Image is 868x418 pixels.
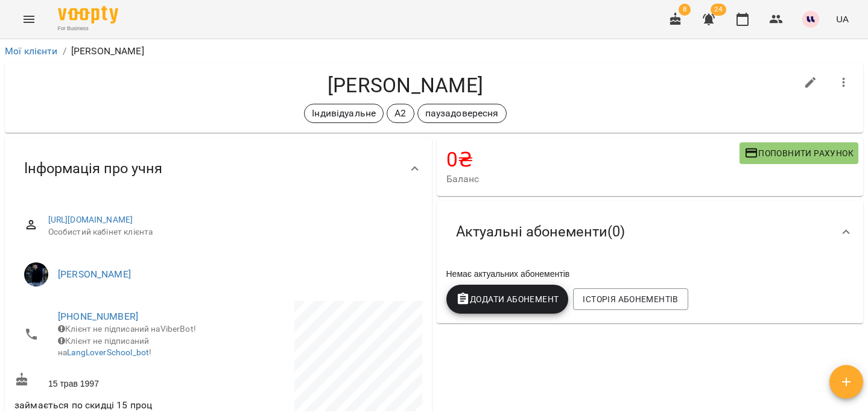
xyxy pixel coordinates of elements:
[304,104,384,123] div: Індивідуальне
[446,147,740,172] h4: 0 ₴
[573,288,688,310] button: Історія абонементів
[14,399,152,411] span: займається по скидці 15 проц
[63,44,66,59] li: /
[58,268,131,280] a: [PERSON_NAME]
[24,262,48,287] img: Матюха Денис
[744,146,854,160] span: Поповнити рахунок
[711,4,726,16] span: 24
[312,106,376,121] p: Індивідуальне
[5,45,58,57] a: Мої клієнти
[24,159,162,178] span: Інформація про учня
[836,13,849,25] span: UA
[58,311,138,322] a: [PHONE_NUMBER]
[71,44,144,59] p: [PERSON_NAME]
[67,347,149,357] a: LangLoverSchool_bot
[14,5,43,34] button: Menu
[456,292,559,306] span: Додати Абонемент
[456,223,625,241] span: Актуальні абонементи ( 0 )
[446,172,740,186] span: Баланс
[583,292,678,306] span: Історія абонементів
[48,226,413,238] span: Особистий кабінет клієнта
[58,6,118,24] img: Voopty Logo
[58,25,118,33] span: For Business
[387,104,414,123] div: А2
[14,73,796,98] h4: [PERSON_NAME]
[679,4,691,16] span: 8
[417,104,507,123] div: паузадовересня
[802,11,819,28] img: 1255ca683a57242d3abe33992970777d.jpg
[5,44,863,59] nav: breadcrumb
[58,336,151,358] span: Клієнт не підписаний на !
[5,138,432,200] div: Інформація про учня
[394,106,406,121] p: А2
[48,215,133,224] a: [URL][DOMAIN_NAME]
[12,370,218,392] div: 15 трав 1997
[831,8,854,30] button: UA
[58,324,196,334] span: Клієнт не підписаний на ViberBot!
[437,201,864,263] div: Актуальні абонементи(0)
[444,265,857,282] div: Немає актуальних абонементів
[425,106,499,121] p: паузадовересня
[446,285,569,314] button: Додати Абонемент
[740,142,858,164] button: Поповнити рахунок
